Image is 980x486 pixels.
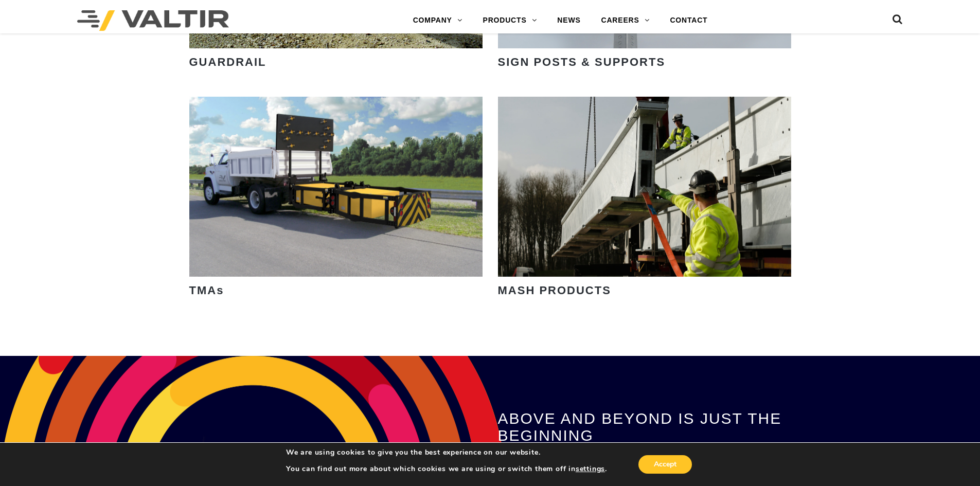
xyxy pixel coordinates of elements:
[591,10,660,31] a: CAREERS
[576,464,605,474] button: settings
[660,10,718,31] a: CONTACT
[473,10,547,31] a: PRODUCTS
[286,448,607,457] p: We are using cookies to give you the best experience on our website.
[498,284,611,297] strong: MASH PRODUCTS
[403,10,473,31] a: COMPANY
[189,56,266,68] strong: GUARDRAIL
[547,10,591,31] a: NEWS
[498,410,809,444] h2: ABOVE AND BEYOND IS JUST THE BEGINNING
[498,56,666,68] strong: SIGN POSTS & SUPPORTS
[189,284,224,297] strong: TMAs
[286,464,607,474] p: You can find out more about which cookies we are using or switch them off in .
[77,10,229,31] img: Valtir
[638,455,692,474] button: Accept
